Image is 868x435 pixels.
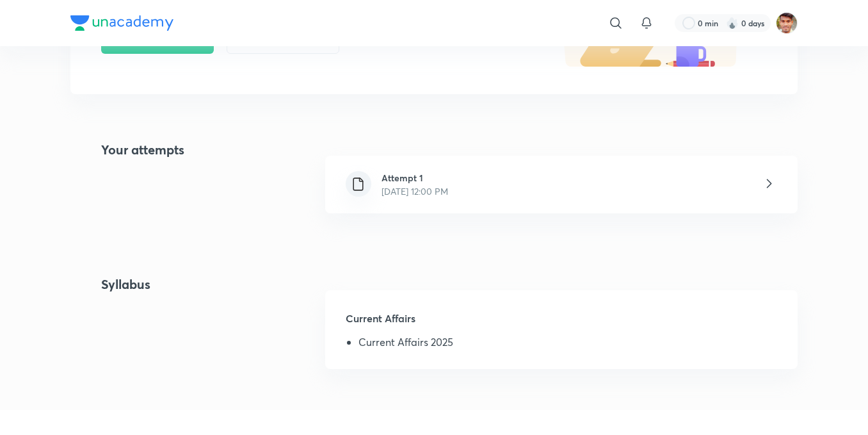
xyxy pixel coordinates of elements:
[358,336,777,353] li: Current Affairs 2025
[350,176,366,192] img: file
[346,311,777,336] h5: Current Affairs
[776,12,798,34] img: Vishal Gaikwad
[70,15,173,31] img: Company Logo
[382,171,448,185] h6: Attempt 1
[382,185,448,198] p: [DATE] 12:00 PM
[70,140,184,229] h4: Your attempts
[70,275,150,384] h4: Syllabus
[726,17,739,29] img: streak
